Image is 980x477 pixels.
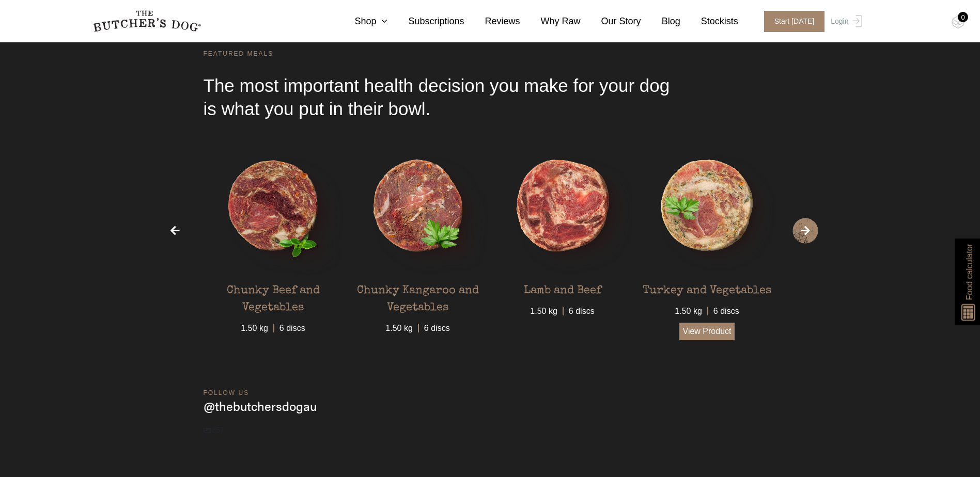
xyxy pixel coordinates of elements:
a: thebutchersdogau 857 posts [204,397,777,435]
div: 0 [958,12,968,22]
span: Next [792,218,818,244]
a: Start [DATE] [754,11,829,32]
span: 1.50 kg [670,300,707,317]
img: TBD_Chunky-Beef-and-Veg-1.png [204,136,343,275]
a: Why Raw [520,14,581,28]
a: Stockists [680,14,738,28]
span: 6 discs [418,317,455,335]
span: Food calculator [963,244,975,300]
span: 1.50 kg [380,317,417,335]
div: Turkey and Vegetables [643,275,771,300]
h3: thebutchersdogau [204,397,317,415]
span: 6 discs [273,317,310,335]
a: Blog [641,14,680,28]
img: TBD_Cart-Empty.png [952,15,965,29]
a: Reviews [464,14,520,28]
div: The most important health decision you make for your dog is what you put in their bowl. [204,58,777,136]
span: 1.50 kg [236,317,273,335]
span: 857 posts [204,425,224,436]
div: FEATURED MEALS [204,49,777,58]
div: Chunky Kangaroo and Vegetables [348,275,488,317]
img: TBD_Chunky-Kangaroo-Veg-1.png [348,136,488,275]
a: View Product [679,323,735,340]
span: 6 discs [707,300,744,317]
a: Shop [334,14,387,28]
span: Previous [162,218,188,244]
a: Our Story [581,14,641,28]
div: Chunky Beef and Vegetables [204,275,343,317]
img: TBD_Lamb-Beef-1.png [493,136,632,275]
a: Subscriptions [387,14,464,28]
span: 1.50 kg [525,300,562,317]
div: follow us [204,388,777,397]
div: Lamb and Beef [524,275,601,300]
span: 6 discs [563,300,600,317]
a: Login [828,11,862,32]
img: TBD_Turkey-and-Veg-1.png [637,136,777,275]
span: Start [DATE] [764,11,825,32]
